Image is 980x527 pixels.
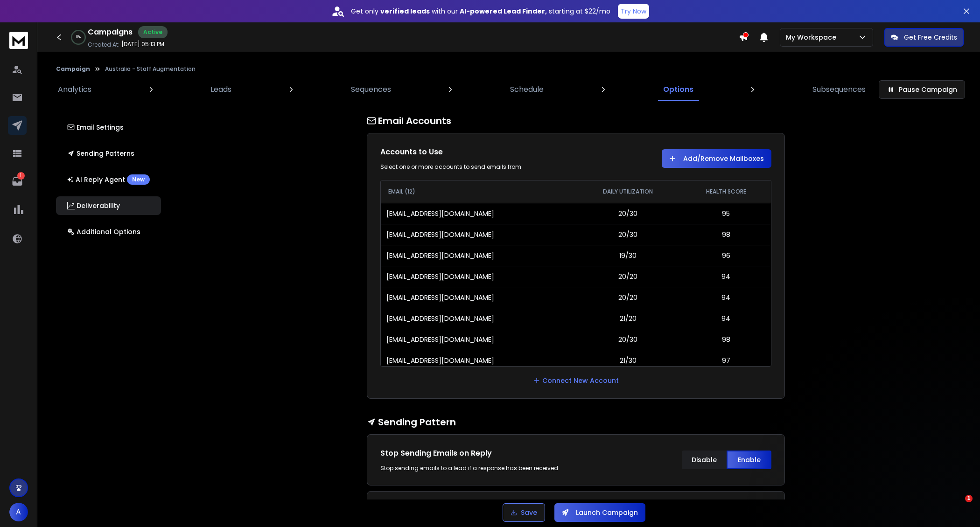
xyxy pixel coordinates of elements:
[138,26,168,38] div: Active
[681,245,771,266] td: 96
[663,84,693,95] p: Options
[121,41,164,48] p: [DATE] 05:13 PM
[618,4,649,19] button: Try Now
[9,503,28,521] button: A
[681,266,771,287] td: 94
[9,32,28,49] img: logo
[575,350,681,371] td: 21/30
[575,287,681,308] td: 20/20
[380,465,567,472] div: Stop sending emails to a lead if a response has been received
[807,78,871,101] a: Subsequences
[510,84,544,95] p: Schedule
[884,28,964,47] button: Get Free Credits
[351,84,391,95] p: Sequences
[205,78,237,101] a: Leads
[56,222,161,241] button: Additional Options
[105,65,196,73] p: Australia - Staff Augmentation
[88,41,119,49] p: Created At:
[946,495,968,517] iframe: Intercom live chat
[965,495,973,502] span: 1
[554,503,645,522] button: Launch Campaign
[575,266,681,287] td: 20/20
[386,335,494,344] p: [EMAIL_ADDRESS][DOMAIN_NAME]
[345,78,397,101] a: Sequences
[56,144,161,163] button: Sending Patterns
[621,7,646,16] p: Try Now
[386,314,494,323] p: [EMAIL_ADDRESS][DOMAIN_NAME]
[56,118,161,137] button: Email Settings
[56,196,161,215] button: Deliverability
[662,149,771,168] button: Add/Remove Mailboxes
[127,174,150,185] div: New
[17,172,25,180] p: 1
[727,451,771,469] button: Enable
[380,163,567,171] div: Select one or more accounts to send emails from
[56,65,90,73] button: Campaign
[681,350,771,371] td: 97
[67,227,140,236] p: Additional Options
[681,180,771,203] th: HEALTH SCORE
[67,174,150,185] p: AI Reply Agent
[460,7,547,16] strong: AI-powered Lead Finder,
[575,329,681,350] td: 20/30
[210,84,231,95] p: Leads
[575,308,681,329] td: 21/20
[681,287,771,308] td: 94
[682,451,727,469] button: Disable
[386,272,494,281] p: [EMAIL_ADDRESS][DOMAIN_NAME]
[386,356,494,365] p: [EMAIL_ADDRESS][DOMAIN_NAME]
[904,33,957,42] p: Get Free Credits
[575,180,681,203] th: DAILY UTILIZATION
[503,503,545,522] button: Save
[681,329,771,350] td: 98
[504,78,549,101] a: Schedule
[658,78,699,101] a: Options
[380,146,567,158] h1: Accounts to Use
[67,123,124,132] p: Email Settings
[386,209,494,218] p: [EMAIL_ADDRESS][DOMAIN_NAME]
[575,224,681,245] td: 20/30
[367,114,785,127] h1: Email Accounts
[681,308,771,329] td: 94
[681,203,771,224] td: 95
[879,80,965,99] button: Pause Campaign
[8,172,27,191] a: 1
[386,230,494,239] p: [EMAIL_ADDRESS][DOMAIN_NAME]
[76,35,81,40] p: 0 %
[575,245,681,266] td: 19/30
[367,416,785,429] h1: Sending Pattern
[67,201,120,210] p: Deliverability
[88,27,133,38] h1: Campaigns
[681,224,771,245] td: 98
[575,203,681,224] td: 20/30
[533,376,619,385] a: Connect New Account
[386,293,494,302] p: [EMAIL_ADDRESS][DOMAIN_NAME]
[381,180,575,203] th: EMAIL (12)
[351,7,610,16] p: Get only with our starting at $22/mo
[786,33,840,42] p: My Workspace
[386,251,494,260] p: [EMAIL_ADDRESS][DOMAIN_NAME]
[56,170,161,189] button: AI Reply AgentNew
[58,84,91,95] p: Analytics
[380,448,567,459] h1: Stop Sending Emails on Reply
[380,7,430,16] strong: verified leads
[812,84,866,95] p: Subsequences
[67,149,134,158] p: Sending Patterns
[52,78,97,101] a: Analytics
